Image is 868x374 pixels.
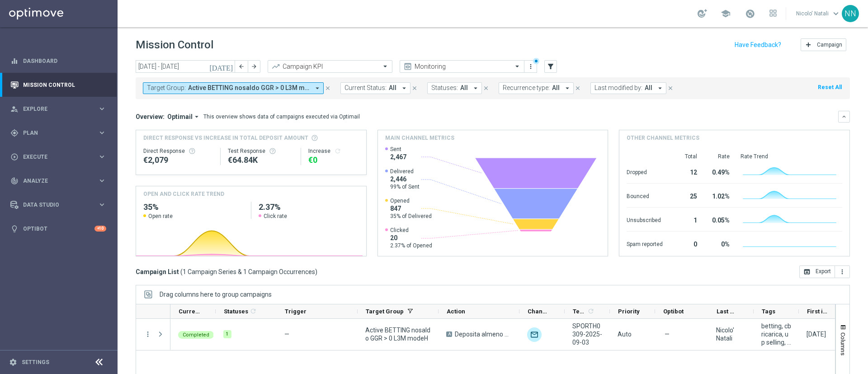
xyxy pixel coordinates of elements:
span: Delivered [390,168,420,175]
i: open_in_browser [803,268,811,275]
i: settings [9,358,17,366]
span: All [645,84,652,92]
span: Opened [390,197,432,204]
span: Optimail [167,113,193,121]
div: 0.49% [708,164,730,179]
span: Drag columns here to group campaigns [160,291,272,298]
div: Data Studio [10,201,98,209]
ng-select: Monitoring [400,60,524,73]
i: close [411,85,418,91]
div: Data Studio keyboard_arrow_right [10,201,107,208]
div: Optibot [10,217,106,241]
div: Direct Response [143,147,213,155]
h4: Other channel metrics [627,134,699,142]
span: Templates [573,308,586,315]
span: Execute [23,154,98,160]
i: arrow_drop_down [563,84,571,92]
button: Recurrence type: All arrow_drop_down [499,82,574,94]
div: Optimail [527,327,542,342]
button: add Campaign [801,38,846,51]
span: Calculate column [248,306,257,316]
div: 0% [708,236,730,251]
i: lightbulb [10,225,19,233]
i: add [805,41,812,48]
span: Click rate [264,213,287,220]
i: preview [403,62,412,71]
span: Optibot [663,308,684,315]
i: keyboard_arrow_right [98,200,106,209]
span: Plan [23,130,98,136]
div: Analyze [10,177,98,185]
i: keyboard_arrow_right [98,128,106,137]
div: Press SPACE to select this row. [136,319,170,350]
button: filter_alt [544,60,557,73]
ng-select: Campaign KPI [268,60,392,73]
span: Explore [23,106,98,112]
button: Current Status: All arrow_drop_down [340,82,410,94]
div: Bounced [627,188,663,203]
button: Reset All [817,82,843,92]
button: more_vert [835,265,850,278]
span: 99% of Sent [390,183,420,190]
i: more_vert [839,268,846,275]
span: Direct Response VS Increase In Total Deposit Amount [143,134,308,142]
button: arrow_back [235,60,248,73]
span: First in Range [807,308,829,315]
span: Statuses [224,308,248,315]
span: Target Group: [147,84,186,92]
button: gps_fixed Plan keyboard_arrow_right [10,129,107,137]
span: Channel [528,308,549,315]
div: 0.05% [708,212,730,227]
button: Statuses: All arrow_drop_down [427,82,482,94]
button: lightbulb Optibot +10 [10,225,107,232]
i: more_vert [144,330,152,338]
i: close [325,85,331,91]
button: play_circle_outline Execute keyboard_arrow_right [10,153,107,161]
span: Current Status [179,308,200,315]
span: betting, cb ricarica, up selling, freebet, talent + expert [761,322,791,346]
span: 35% of Delivered [390,213,432,220]
div: Increase [308,147,359,155]
span: Auto [618,331,632,338]
span: SPORTH0309-2025-09-03 [572,322,602,346]
multiple-options-button: Export to CSV [799,268,850,275]
span: All [389,84,396,92]
i: more_vert [527,63,534,70]
i: play_circle_outline [10,153,19,161]
button: Target Group: Active BETTING nosaldo GGR > 0 L3M modeH arrow_drop_down [143,82,324,94]
div: Spam reported [627,236,663,251]
button: [DATE] [208,60,235,74]
div: Dropped [627,164,663,179]
span: keyboard_arrow_down [831,9,841,19]
span: All [460,84,468,92]
h4: Main channel metrics [385,134,454,142]
span: ( [180,268,183,276]
a: Settings [22,360,49,365]
i: keyboard_arrow_right [98,104,106,113]
i: arrow_drop_down [193,113,201,121]
div: This overview shows data of campaigns executed via Optimail [203,113,360,121]
div: Execute [10,153,98,161]
span: 2,446 [390,175,420,183]
i: [DATE] [209,62,234,71]
i: arrow_back [238,63,245,70]
div: €2,079 [143,155,213,166]
span: Active BETTING nosaldo GGR > 0 L3M modeH [188,84,310,92]
a: Dashboard [23,49,106,73]
span: Calculate column [586,306,594,316]
div: 1.02% [708,188,730,203]
i: keyboard_arrow_down [841,114,847,120]
span: Priority [618,308,640,315]
span: Last Modified By [717,308,738,315]
div: Rate Trend [741,153,842,160]
button: Last modified by: All arrow_drop_down [590,82,666,94]
h4: OPEN AND CLICK RATE TREND [143,190,224,198]
span: Campaign [817,42,842,48]
div: Plan [10,129,98,137]
button: close [410,83,419,93]
i: trending_up [271,62,280,71]
button: Optimail arrow_drop_down [165,113,203,121]
span: Statuses: [431,84,458,92]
